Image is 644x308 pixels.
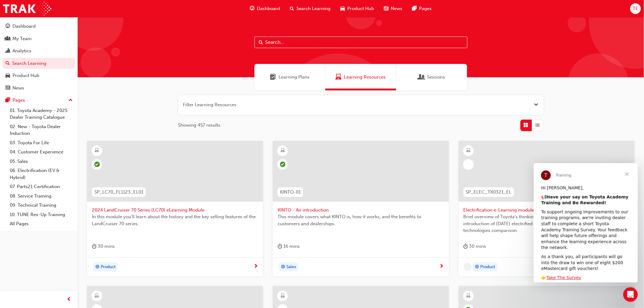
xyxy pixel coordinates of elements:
[278,207,444,214] span: KINTO - An introduction
[466,189,512,196] span: SP_ELEC_TK0321_EL
[286,264,296,271] span: Sales
[278,243,300,250] div: 16 mins
[475,263,479,271] span: target-icon
[7,210,75,219] a: 10. TUNE Rev-Up Training
[7,106,75,122] a: 01. Toyota Academy - 2025 Dealer Training Catalogue
[94,162,100,167] span: learningRecordVerb_PASS-icon
[257,5,280,12] span: Dashboard
[259,39,263,46] span: Search
[12,72,39,79] div: Product Hub
[396,64,467,90] a: SessionsSessions
[254,37,467,48] input: Search...
[341,5,345,12] span: car-icon
[278,213,444,227] span: This module covers what KINTO is, how it works, and the benefits to customers and dealerships.
[391,5,403,12] span: News
[379,2,408,15] a: news-iconNews
[5,86,10,91] span: news-icon
[278,74,310,81] span: Learning Plans
[464,243,468,250] span: duration-icon
[534,101,539,108] button: Open the filter
[94,189,143,196] span: SP_LC70_FL1123_EL01
[281,292,285,300] span: learningResourceType_ELEARNING-icon
[87,141,263,277] a: SP_LC70_FL1123_EL012024 LandCruiser 70 Series (LC70) eLearning ModuleIn this module you'll learn ...
[92,243,115,250] div: 30 mins
[336,2,379,15] a: car-iconProduct Hub
[466,147,471,155] span: learningResourceType_ELEARNING-icon
[254,64,325,90] a: Learning PlansLearning Plans
[95,292,99,300] span: learningResourceType_ELEARNING-icon
[3,2,51,16] img: Trak
[12,23,36,30] div: Dashboard
[344,74,386,81] span: Learning Resources
[419,5,432,12] span: Pages
[2,70,75,81] a: Product Hub
[2,33,75,44] a: My Team
[481,264,495,271] span: Product
[92,243,96,250] span: duration-icon
[278,243,282,250] span: duration-icon
[68,96,73,104] span: up-icon
[7,191,75,201] a: 08. Service Training
[7,138,75,148] a: 03. Toyota For Life
[2,82,75,94] a: News
[464,207,630,214] span: Electrification e-Learning module
[12,47,31,54] div: Analytics
[67,296,72,303] span: prev-icon
[2,95,75,106] button: Pages
[623,287,638,302] iframe: Intercom live chat
[348,5,374,12] span: Product Hub
[466,292,471,300] span: learningResourceType_ELEARNING-icon
[408,2,437,15] a: pages-iconPages
[285,2,336,15] a: search-iconSearch Learning
[95,147,99,155] span: learningResourceType_ELEARNING-icon
[2,19,75,95] button: DashboardMy TeamAnalyticsSearch LearningProduct HubNews
[280,189,301,196] span: KINTO-01
[12,85,24,92] div: News
[633,5,638,12] span: TE
[464,263,472,271] span: undefined-icon
[2,21,75,32] a: Dashboard
[459,141,635,277] a: SP_ELEC_TK0321_ELElectrification e-Learning moduleBrief overview of Toyota’s thinking way and app...
[630,3,641,14] button: TE
[2,58,75,69] a: Search Learning
[7,166,75,182] a: 06. Electrification (EV & Hybrid)
[439,264,444,269] span: next-icon
[280,162,285,167] span: learningRecordVerb_PASS-icon
[270,74,276,81] span: Learning Plans
[5,98,10,103] span: pages-icon
[281,147,285,155] span: learningResourceType_ELEARNING-icon
[95,263,100,271] span: target-icon
[534,163,638,282] iframe: Intercom live chat message
[412,5,417,12] span: pages-icon
[92,213,258,227] span: In this module you'll learn about the history and the key selling features of the LandCruiser 70 ...
[7,182,75,191] a: 07. Parts21 Certification
[384,5,389,12] span: news-icon
[336,74,342,81] span: Learning Resources
[5,61,10,66] span: search-icon
[101,264,116,271] span: Product
[92,207,258,214] span: 2024 LandCruiser 70 Series (LC70) eLearning Module
[5,36,10,42] span: people-icon
[5,48,10,54] span: chart-icon
[464,213,630,234] span: Brief overview of Toyota’s thinking way and approach on electrification, introduction of [DATE] e...
[535,122,540,129] span: List
[464,243,486,250] div: 30 mins
[7,157,75,166] a: 05. Sales
[245,2,285,15] a: guage-iconDashboard
[524,122,528,129] span: Grid
[2,45,75,57] a: Analytics
[254,264,258,269] span: next-icon
[12,35,32,42] div: My Team
[427,74,445,81] span: Sessions
[7,122,75,138] a: 02. New - Toyota Dealer Induction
